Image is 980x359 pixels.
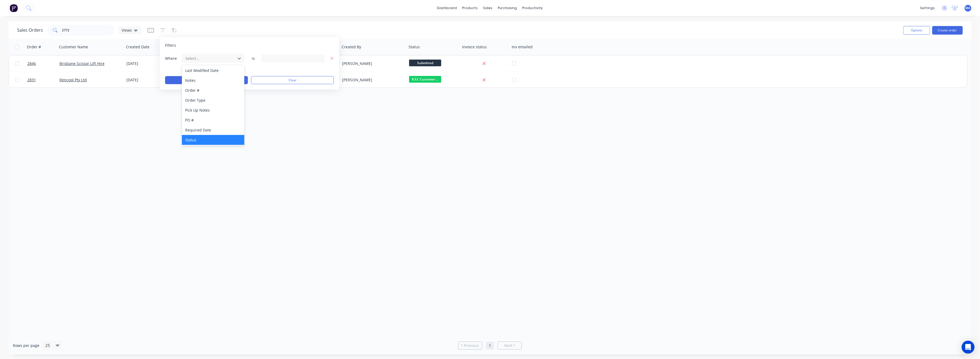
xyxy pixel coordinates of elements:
[342,77,402,83] div: [PERSON_NAME]
[458,343,482,348] a: Previous page
[342,44,361,50] div: Created By
[62,25,114,36] input: Search...
[903,26,930,35] button: Options
[409,44,420,50] div: Status
[182,67,245,71] button: add
[456,342,524,350] ul: Pagination
[435,4,460,12] a: dashboard
[498,343,522,348] a: Next page
[182,105,244,115] div: Pick Up Notes
[27,77,36,83] span: 2831
[462,44,487,50] div: Invoice status
[182,115,244,125] div: PO #
[165,56,181,61] span: Where
[59,44,88,50] div: Customer Name
[409,76,441,83] span: R.F.C Customer ...
[512,44,533,50] div: Inv emailed
[165,76,248,84] button: Apply
[126,61,166,66] div: [DATE]
[918,4,938,12] div: settings
[59,77,87,82] a: Rencool Pty Ltd
[486,342,494,350] a: Page 1 is your current page
[13,343,39,348] span: Rows per page
[27,56,59,72] a: 2846
[504,343,513,348] span: Next
[182,85,244,95] div: Order #
[182,95,244,105] div: Order Type
[182,135,244,145] div: Status
[17,28,43,33] h1: Sales Orders
[342,61,402,66] div: [PERSON_NAME]
[182,65,244,75] div: Last Modified Date
[481,4,495,12] div: sales
[966,6,971,10] span: MA
[464,343,479,348] span: Previous
[460,4,481,12] div: products
[122,27,132,33] span: Views
[251,76,334,84] button: Clear
[495,4,520,12] div: purchasing
[165,43,176,48] span: Filters
[27,44,41,50] div: Order #
[27,61,36,66] span: 2846
[10,4,18,12] img: Factory
[962,341,975,354] div: Open Intercom Messenger
[248,56,259,61] span: is
[182,125,244,135] div: Required Date
[126,77,166,83] div: [DATE]
[182,75,244,85] div: Notes
[409,60,441,66] span: Submitted
[932,26,963,35] button: Create order
[27,72,59,88] a: 2831
[520,4,546,12] div: productivity
[59,61,104,66] a: Brisbane Scissor Lift Hire
[126,44,149,50] div: Created Date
